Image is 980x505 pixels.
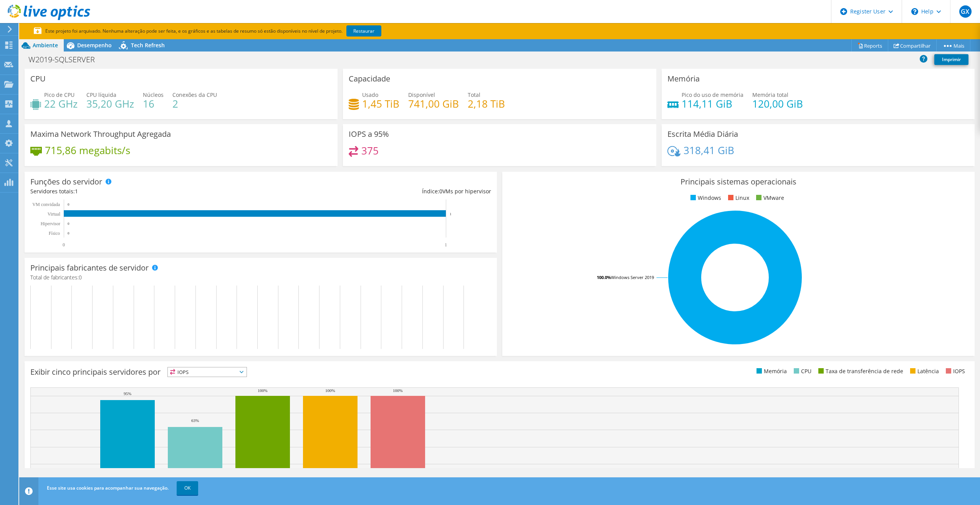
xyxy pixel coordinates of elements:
[77,42,112,49] span: Desempenho
[30,273,491,282] h4: Total de fabricantes:
[30,178,102,186] h3: Funções do servidor
[34,27,410,35] p: Este projeto foi arquivado. Nenhuma alteração pode ser feita, e os gráficos e as tabelas de resum...
[726,194,749,202] li: Linux
[25,55,107,64] h1: W2019-SQLSERVER
[439,188,442,195] span: 0
[888,40,937,51] a: Compartilhar
[30,130,171,138] h3: Maxima Network Throughput Agregada
[172,100,217,108] h4: 2
[30,75,46,83] h3: CPU
[468,91,480,98] span: Total
[689,194,721,202] li: Windows
[143,91,164,98] span: Núcleos
[684,146,734,154] h4: 318,41 GiB
[63,242,65,248] text: 0
[408,100,459,108] h4: 741,00 GiB
[44,91,74,98] span: Pico de CPU
[754,194,784,202] li: VMware
[752,100,803,108] h4: 120,00 GiB
[41,221,60,226] text: Hipervisor
[934,54,968,65] a: Imprimir
[86,100,134,108] h4: 35,20 GHz
[30,264,149,272] h3: Principais fabricantes de servidor
[667,75,700,83] h3: Memória
[611,274,654,280] tspan: Windows Server 2019
[68,231,70,235] text: 0
[361,146,379,155] h4: 375
[68,222,70,226] text: 0
[667,130,738,138] h3: Escrita Média Diária
[851,40,888,51] a: Reports
[131,42,165,49] span: Tech Refresh
[177,481,198,495] a: OK
[936,40,970,51] a: Mais
[124,391,131,396] text: 95%
[468,100,505,108] h4: 2,18 TiB
[959,5,972,18] span: GX
[597,274,611,280] tspan: 100.0%
[816,367,903,375] li: Taxa de transferência de rede
[346,25,381,37] a: Restaurar
[362,100,399,108] h4: 1,45 TiB
[143,100,164,108] h4: 16
[682,100,743,108] h4: 114,11 GiB
[86,91,116,98] span: CPU líquida
[325,388,335,393] text: 100%
[682,91,743,98] span: Pico do uso de memória
[393,388,403,393] text: 100%
[191,418,199,423] text: 63%
[168,367,247,377] span: IOPS
[172,91,217,98] span: Conexões da CPU
[68,203,70,206] text: 0
[349,75,390,83] h3: Capacidade
[261,187,491,196] div: Índice: VMs por hipervisor
[48,211,61,217] text: Virtual
[49,231,60,236] tspan: Físico
[45,146,130,154] h4: 715,86 megabits/s
[349,130,389,138] h3: IOPS a 95%
[44,100,78,108] h4: 22 GHz
[362,91,378,98] span: Usado
[79,274,82,281] span: 0
[450,212,452,216] text: 1
[32,202,60,207] text: VM convidada
[33,42,58,49] span: Ambiente
[258,388,268,393] text: 100%
[911,8,918,15] svg: \n
[792,367,811,375] li: CPU
[445,242,447,248] text: 1
[75,188,78,195] span: 1
[755,367,787,375] li: Memória
[752,91,788,98] span: Memória total
[30,187,261,196] div: Servidores totais:
[944,367,965,375] li: IOPS
[408,91,435,98] span: Disponível
[908,367,939,375] li: Latência
[47,485,169,491] span: Esse site usa cookies para acompanhar sua navegação.
[508,178,969,186] h3: Principais sistemas operacionais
